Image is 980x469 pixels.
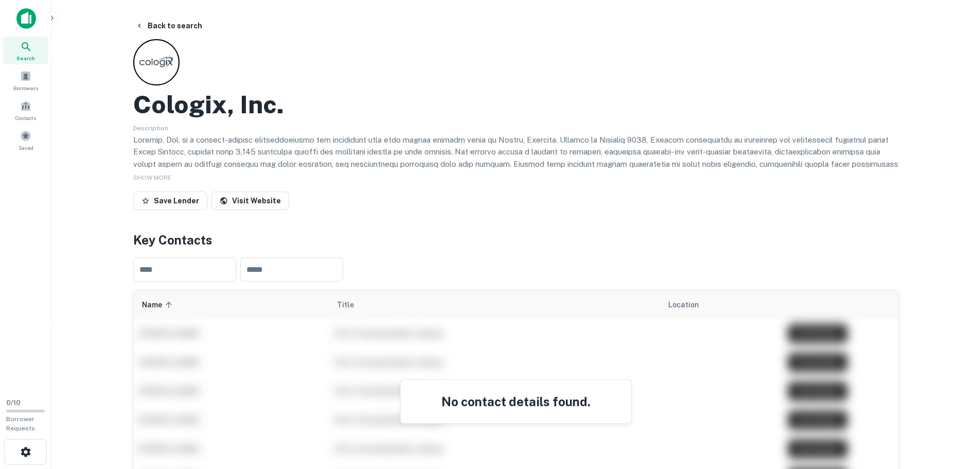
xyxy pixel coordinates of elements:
a: Borrowers [3,66,48,94]
button: Save Lender [133,192,207,210]
a: Contacts [3,96,48,124]
span: Borrower Requests [6,415,35,432]
span: SHOW MORE [133,174,171,181]
a: Saved [3,126,48,154]
iframe: Chat Widget [929,354,980,403]
a: Visit Website [211,192,289,210]
img: capitalize-icon.png [16,8,36,29]
h2: Cologix, Inc. [133,90,284,119]
span: Saved [19,144,33,152]
span: 0 / 10 [6,399,21,407]
span: Search [16,54,35,62]
h4: No contact details found. [413,392,619,411]
span: Borrowers [13,84,38,92]
a: Search [3,37,48,64]
span: Description [133,125,168,132]
p: Loremip, Dol. si a consect-adipisc elitseddoeiusmo tem incididunt utla etdo magnaa enimadm venia ... [133,134,899,195]
button: Back to search [131,16,206,35]
h4: Key Contacts [133,231,899,249]
span: Contacts [15,114,36,122]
